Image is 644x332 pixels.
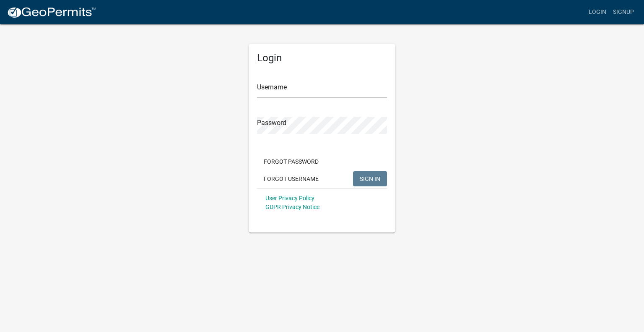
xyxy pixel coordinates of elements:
[265,195,314,201] a: User Privacy Policy
[360,175,380,182] span: SIGN IN
[257,52,387,64] h5: Login
[265,204,319,210] a: GDPR Privacy Notice
[585,4,610,20] a: Login
[610,4,637,20] a: Signup
[353,171,387,186] button: SIGN IN
[257,154,325,169] button: Forgot Password
[257,171,325,186] button: Forgot Username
